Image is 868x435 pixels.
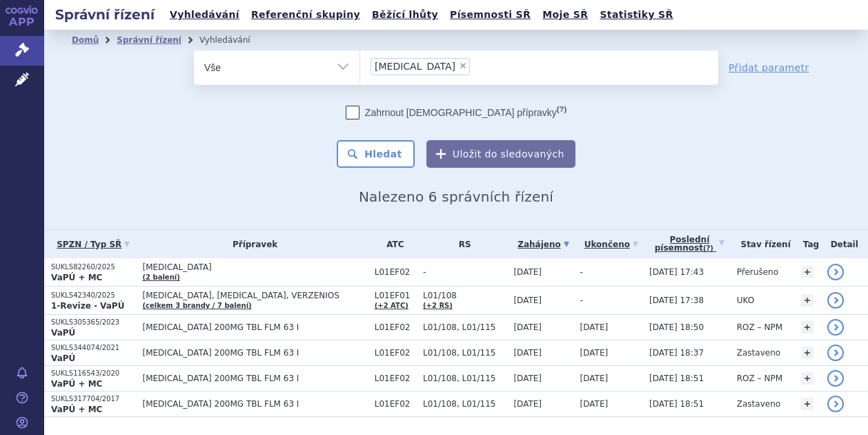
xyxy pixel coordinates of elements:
span: [DATE] [513,399,542,409]
span: ROZ – NPM [737,374,782,383]
p: SUKLS42340/2025 [51,291,136,300]
span: L01/108 [423,291,506,300]
span: Nalezeno 6 správních řízení [359,188,553,205]
p: SUKLS344074/2021 [51,343,136,353]
span: [DATE] 18:50 [649,322,704,332]
a: detail [827,292,844,309]
a: Zahájeno [513,235,573,254]
span: [DATE] 18:37 [649,348,704,358]
a: Statistiky SŘ [595,6,677,24]
span: [MEDICAL_DATA] 200MG TBL FLM 63 I [143,322,350,332]
a: detail [827,370,844,387]
a: Domů [72,35,99,45]
a: (+2 ATC) [375,302,408,309]
strong: VaPÚ [51,354,75,363]
span: - [423,267,506,277]
span: L01EF02 [375,322,416,332]
a: (celkem 3 brandy / 7 balení) [143,302,252,309]
a: (2 balení) [143,273,180,281]
a: Správní řízení [117,35,181,45]
span: [MEDICAL_DATA] [375,61,455,71]
p: SUKLS317704/2017 [51,394,136,404]
span: [DATE] [513,374,542,383]
span: [MEDICAL_DATA] 200MG TBL FLM 63 I [143,348,350,358]
span: [DATE] 18:51 [649,374,704,383]
span: L01EF02 [375,374,416,383]
p: SUKLS82260/2025 [51,262,136,272]
h2: Správní řízení [44,5,166,24]
p: SUKLS116543/2020 [51,369,136,378]
strong: VaPÚ + MC [51,379,102,389]
span: [DATE] 17:38 [649,296,704,305]
th: RS [416,230,506,258]
p: SUKLS305365/2023 [51,318,136,327]
span: L01/108, L01/115 [423,374,506,383]
span: [DATE] [580,399,609,409]
span: - [580,267,583,277]
span: [DATE] 18:51 [649,399,704,409]
span: [DATE] [580,348,609,358]
a: Ukončeno [580,235,642,254]
th: Tag [794,230,820,258]
a: Poslednípísemnost(?) [649,230,730,258]
a: detail [827,319,844,336]
strong: VaPÚ + MC [51,273,102,282]
span: [DATE] [580,322,609,332]
abbr: (?) [703,244,713,253]
a: Moje SŘ [538,6,592,24]
span: - [580,296,583,305]
strong: VaPÚ + MC [51,405,102,414]
a: detail [827,396,844,412]
span: ROZ – NPM [737,322,782,332]
th: Přípravek [136,230,368,258]
a: SPZN / Typ SŘ [51,235,136,254]
a: Písemnosti SŘ [446,6,535,24]
span: L01/108, L01/115 [423,322,506,332]
a: Běžící lhůty [368,6,442,24]
span: [DATE] 17:43 [649,267,704,277]
a: Přidat parametr [729,61,809,75]
span: [DATE] [513,348,542,358]
span: UKO [737,296,754,305]
span: [DATE] [513,322,542,332]
a: (+2 RS) [423,302,453,309]
strong: 1-Revize - VaPÚ [51,301,124,311]
span: L01EF02 [375,348,416,358]
label: Zahrnout [DEMOGRAPHIC_DATA] přípravky [346,106,566,119]
span: [MEDICAL_DATA] 200MG TBL FLM 63 I [143,374,350,383]
th: Detail [820,230,868,258]
span: L01EF02 [375,399,416,409]
span: [DATE] [513,296,542,305]
span: [DATE] [513,267,542,277]
button: Uložit do sledovaných [426,140,575,168]
a: + [801,347,813,359]
th: Stav řízení [730,230,795,258]
input: [MEDICAL_DATA] [474,57,482,75]
span: × [459,61,467,70]
span: L01/108, L01/115 [423,348,506,358]
strong: VaPÚ [51,328,75,338]
a: + [801,321,813,333]
a: Referenční skupiny [247,6,364,24]
span: L01EF01 [375,291,416,300]
li: Vyhledávání [199,30,268,50]
span: Zastaveno [737,348,780,358]
span: [MEDICAL_DATA] [143,262,350,272]
a: + [801,294,813,307]
a: + [801,372,813,385]
span: L01EF02 [375,267,416,277]
a: detail [827,345,844,361]
a: + [801,266,813,278]
span: Zastaveno [737,399,780,409]
a: + [801,398,813,410]
a: Vyhledávání [166,6,244,24]
span: [MEDICAL_DATA], [MEDICAL_DATA], VERZENIOS [143,291,350,300]
abbr: (?) [557,105,566,114]
a: detail [827,264,844,280]
span: Přerušeno [737,267,778,277]
span: [MEDICAL_DATA] 200MG TBL FLM 63 I [143,399,350,409]
button: Hledat [337,140,415,168]
th: ATC [368,230,416,258]
span: [DATE] [580,374,609,383]
span: L01/108, L01/115 [423,399,506,409]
